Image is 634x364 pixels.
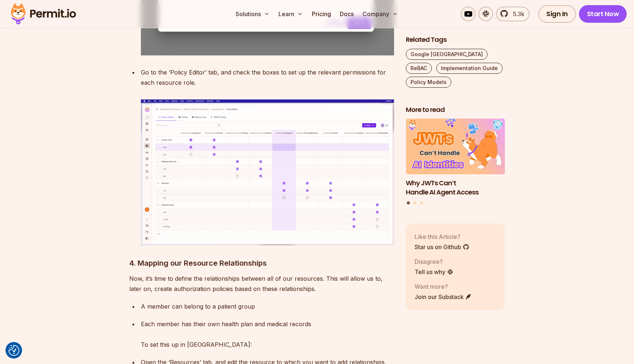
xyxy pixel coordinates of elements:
div: Go to the ‘Policy Editor’ tab, and check the boxes to set up the relevant permissions for each re... [141,67,394,88]
img: ReBAC 6.png [141,99,394,245]
a: Google [GEOGRAPHIC_DATA] [406,49,488,60]
h3: Why JWTs Can’t Handle AI Agent Access [406,179,505,197]
h3: 4. Mapping our Resource Relationships [129,257,394,269]
p: Want more? [415,282,472,291]
button: Solutions [233,7,273,21]
button: Consent Preferences [8,345,19,356]
a: Sign In [538,5,576,23]
a: Join our Substack [415,292,472,301]
a: Docs [337,7,357,21]
h2: Related Tags [406,35,505,44]
a: Policy Models [406,77,451,88]
p: Like this Article? [415,232,469,241]
li: 1 of 3 [406,119,505,197]
a: Star us on Github [415,243,469,251]
button: Go to slide 3 [420,202,423,205]
p: Disagree? [415,257,453,266]
a: Why JWTs Can’t Handle AI Agent AccessWhy JWTs Can’t Handle AI Agent Access [406,119,505,197]
button: Company [360,7,401,21]
div: Posts [406,119,505,206]
p: A member can belong to a patient group [141,301,394,312]
button: Learn [276,7,306,21]
a: 5.3k [496,7,529,21]
a: Implementation Guide [436,63,503,74]
a: Pricing [309,7,334,21]
p: Now, it’s time to define the relationships between all of our resources. This will allow us to, l... [129,273,394,294]
span: 5.3k [509,10,524,18]
h2: More to read [406,105,505,114]
button: Go to slide 2 [413,202,416,205]
img: Why JWTs Can’t Handle AI Agent Access [406,119,505,175]
a: ReBAC [406,63,432,74]
a: Start Now [579,5,627,23]
button: Go to slide 1 [407,201,410,205]
p: Each member has their own health plan and medical records To set this up in [GEOGRAPHIC_DATA]: [141,319,394,350]
img: Permit logo [7,1,79,26]
img: Revisit consent button [8,345,19,356]
a: Tell us why [415,267,453,276]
